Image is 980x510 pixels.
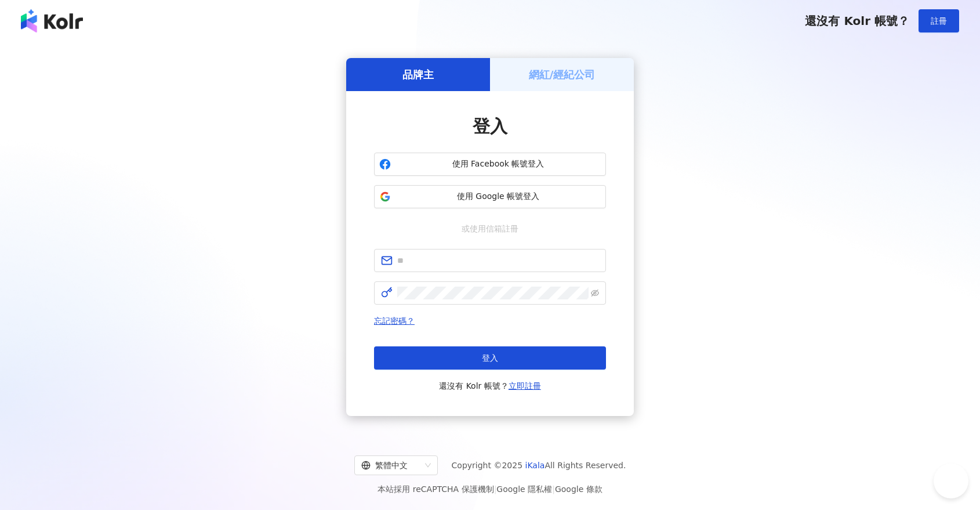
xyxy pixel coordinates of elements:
span: 或使用信箱註冊 [453,222,527,235]
span: | [494,484,497,494]
button: 登入 [374,346,606,370]
span: eye-invisible [591,289,599,297]
a: Google 條款 [555,484,602,494]
span: 註冊 [931,16,947,26]
span: 本站採用 reCAPTCHA 保護機制 [378,482,602,496]
a: 立即註冊 [509,381,541,390]
button: 使用 Google 帳號登入 [374,185,606,208]
button: 註冊 [919,9,959,32]
h5: 網紅/經紀公司 [529,67,596,82]
span: Copyright © 2025 All Rights Reserved. [452,458,626,472]
span: 還沒有 Kolr 帳號？ [805,14,909,28]
span: 還沒有 Kolr 帳號？ [439,379,541,393]
span: 登入 [473,116,507,136]
a: 忘記密碼？ [374,316,415,325]
span: 使用 Google 帳號登入 [395,191,601,202]
a: iKala [525,461,545,470]
span: 使用 Facebook 帳號登入 [395,158,601,170]
h5: 品牌主 [402,67,434,82]
iframe: Help Scout Beacon - Open [934,464,968,498]
button: 使用 Facebook 帳號登入 [374,153,606,176]
img: logo [21,9,83,32]
span: 登入 [482,353,498,363]
div: 繁體中文 [361,456,420,475]
span: | [552,484,555,494]
a: Google 隱私權 [496,484,552,494]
